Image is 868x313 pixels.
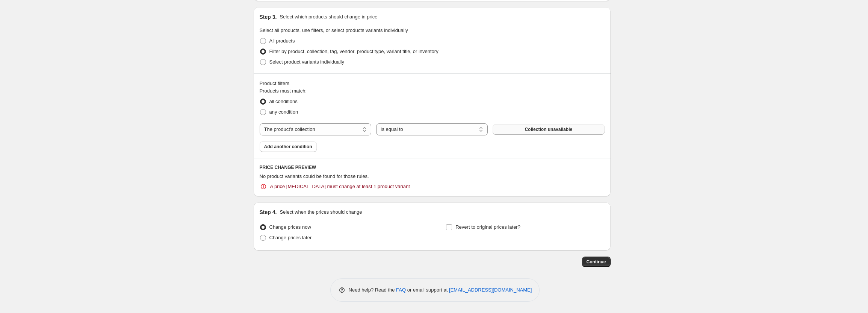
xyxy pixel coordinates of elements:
[260,27,408,33] span: Select all products, use filters, or select products variants individually
[269,109,298,115] span: any condition
[269,38,295,44] span: All products
[260,173,369,179] span: No product variants could be found for those rules.
[260,88,307,94] span: Products must match:
[270,183,410,190] span: A price [MEDICAL_DATA] must change at least 1 product variant
[396,287,406,293] a: FAQ
[280,208,362,216] p: Select when the prices should change
[280,13,377,21] p: Select which products should change in price
[269,59,344,65] span: Select product variants individually
[349,287,396,293] span: Need help? Read the
[525,126,572,132] span: Collection unavailable
[269,224,311,230] span: Change prices now
[260,80,605,87] div: Product filters
[269,99,298,104] span: all conditions
[587,259,606,265] span: Continue
[269,235,312,240] span: Change prices later
[264,144,312,150] span: Add another condition
[406,287,449,293] span: or email support at
[260,141,317,152] button: Add another condition
[582,257,611,267] button: Continue
[493,124,604,135] button: Collection unavailable
[455,224,520,230] span: Revert to original prices later?
[260,208,277,216] h2: Step 4.
[269,49,439,54] span: Filter by product, collection, tag, vendor, product type, variant title, or inventory
[449,287,532,293] a: [EMAIL_ADDRESS][DOMAIN_NAME]
[260,164,605,170] h6: PRICE CHANGE PREVIEW
[260,13,277,21] h2: Step 3.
